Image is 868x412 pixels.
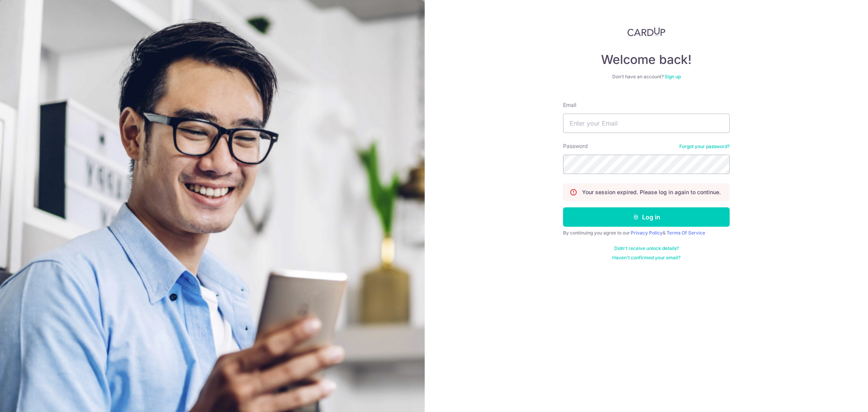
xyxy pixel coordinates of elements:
[582,188,721,196] p: Your session expired. Please log in again to continue.
[563,207,730,227] button: Log in
[612,255,680,261] a: Haven't confirmed your email?
[563,74,730,80] div: Don’t have an account?
[665,74,681,79] a: Sign up
[679,143,730,150] a: Forgot your password?
[666,230,705,236] a: Terms Of Service
[563,52,730,67] h4: Welcome back!
[563,142,588,150] label: Password
[631,230,663,236] a: Privacy Policy
[563,230,730,236] div: By continuing you agree to our &
[563,101,576,109] label: Email
[563,114,730,133] input: Enter your Email
[614,245,679,252] a: Didn't receive unlock details?
[627,27,665,36] img: CardUp Logo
